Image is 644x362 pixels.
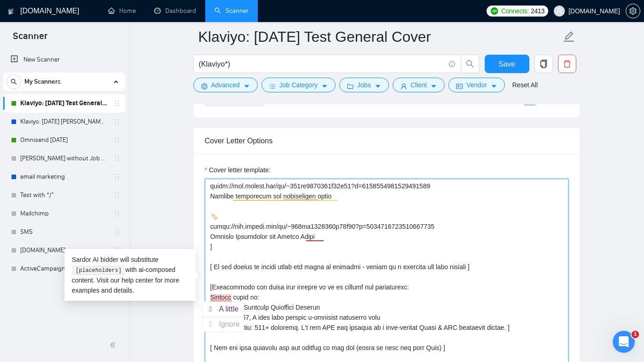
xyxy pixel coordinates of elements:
a: Mailchimp [20,204,108,223]
input: Search Freelance Jobs... [199,58,445,70]
li: Next Page [557,94,569,105]
span: idcard [456,83,463,90]
div: Cover Letter Options [205,128,569,154]
span: delete [558,60,576,68]
button: search [6,74,21,89]
span: setting [201,83,208,90]
span: 1 [632,331,639,338]
a: SMS [20,223,108,241]
span: bars [269,83,276,90]
span: My Scanners [24,73,61,91]
a: homeHome [108,7,136,15]
a: dashboardDashboard [154,7,196,15]
button: left [513,94,524,105]
button: delete [558,55,576,73]
a: Reset All [512,80,538,90]
span: caret-down [244,83,250,90]
li: Previous Page [513,94,524,105]
span: search [7,79,21,85]
span: double-left [110,340,119,350]
span: holder [113,136,121,144]
span: Jobs [357,80,371,90]
span: holder [113,192,121,199]
span: holder [113,173,121,181]
button: right [557,94,569,105]
span: 2413 [531,6,545,16]
span: holder [113,210,121,217]
a: help center [122,277,153,284]
button: barsJob Categorycaret-down [261,78,336,92]
span: holder [113,100,121,107]
span: Connects: [501,6,529,16]
span: caret-down [430,83,437,90]
span: caret-down [321,83,328,90]
li: My Scanners [3,73,125,278]
span: Job Category [279,80,318,90]
a: Klaviyo: [DATE] Test General Cover [20,94,108,113]
button: Save [485,55,529,73]
div: Sardor AI bidder will substitute with ai-composed content. Visit our for more examples and details. [64,249,196,301]
button: folderJobscaret-down [339,78,389,92]
span: Scanner [6,29,55,49]
span: edit [563,31,575,43]
span: search [461,60,479,68]
span: caret-down [491,83,497,90]
span: Advanced [211,80,240,90]
span: Vendor [466,80,487,90]
button: idcardVendorcaret-down [448,78,505,92]
button: setting [626,4,640,18]
iframe: Intercom live chat [613,331,635,353]
a: Test with */" [20,186,108,204]
li: New Scanner [3,51,125,69]
span: info-circle [449,61,455,67]
a: Omnisend [DATE] [20,131,108,149]
a: searchScanner [215,7,249,15]
label: Cover letter template: [205,165,271,175]
a: New Scanner [11,51,118,69]
code: [placeholders] [73,266,124,275]
button: search [461,55,479,73]
span: user [556,8,563,14]
span: caret-down [375,83,381,90]
button: copy [534,55,553,73]
a: email marketing [20,168,108,186]
input: Scanner name... [198,25,561,48]
button: userClientcaret-down [393,78,445,92]
span: copy [535,60,552,68]
span: holder [113,118,121,125]
button: settingAdvancedcaret-down [193,78,258,92]
a: Klaviyo: [DATE] [PERSON_NAME] [MEDICAL_DATA] [20,113,108,131]
span: setting [626,7,640,15]
span: holder [113,247,121,254]
span: folder [347,83,354,90]
a: setting [626,7,640,15]
a: [PERSON_NAME] without Job Category [20,149,108,168]
img: upwork-logo.png [491,7,498,15]
span: holder [113,228,121,236]
span: user [400,83,407,90]
a: ActiveCampaign [DATE] [20,260,108,278]
img: logo [8,4,14,19]
a: [DOMAIN_NAME] [20,241,108,260]
span: Save [499,58,515,70]
span: holder [113,155,121,162]
span: Client [411,80,427,90]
